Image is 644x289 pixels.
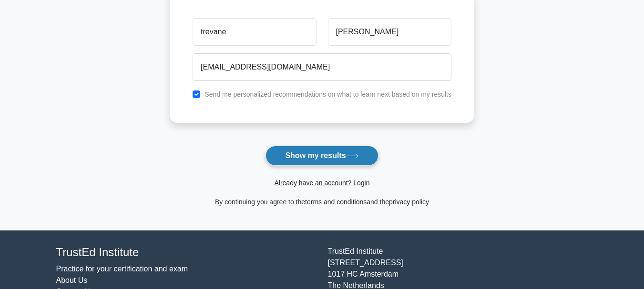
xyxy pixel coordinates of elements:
h4: TrustEd Institute [56,246,317,259]
a: terms and conditions [305,198,367,206]
button: Show my results [266,146,378,166]
a: Practice for your certification and exam [56,265,188,273]
input: First name [193,18,316,46]
a: Already have an account? Login [274,179,369,187]
a: privacy policy [389,198,429,206]
a: About Us [56,276,88,284]
div: By continuing you agree to the and the [164,196,480,208]
input: Email [193,53,451,81]
label: Send me personalized recommendations on what to learn next based on my results [204,90,451,98]
input: Last name [328,18,451,46]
